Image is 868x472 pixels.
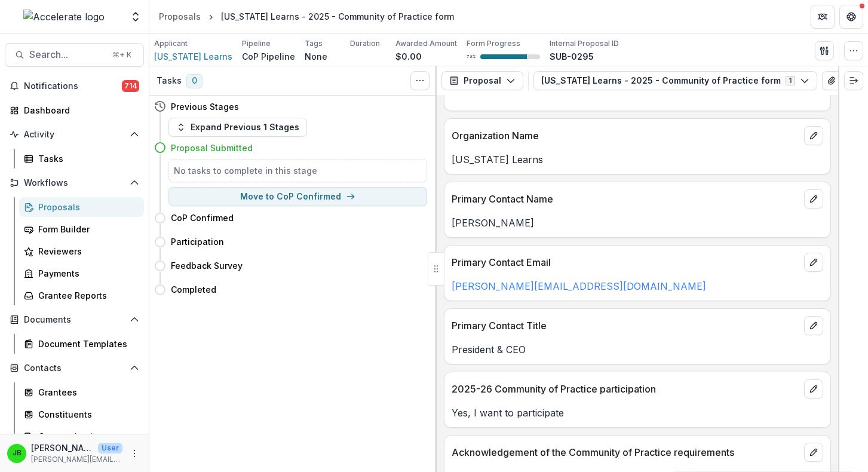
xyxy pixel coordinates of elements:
button: More [127,446,142,461]
p: President & CEO [452,342,823,357]
p: [PERSON_NAME] [31,442,93,454]
button: Get Help [839,5,863,29]
h4: Feedback Survey [171,259,243,272]
a: Dashboard [5,100,144,120]
a: Proposals [154,8,206,25]
span: 0 [186,74,203,88]
a: Payments [19,263,144,283]
div: [US_STATE] Learns - 2025 - Community of Practice form [221,10,454,23]
a: [PERSON_NAME][EMAIL_ADDRESS][DOMAIN_NAME] [452,280,706,292]
button: View Attached Files [822,71,841,90]
p: CoP Pipeline [242,50,295,63]
button: edit [804,379,823,399]
p: Applicant [154,38,188,49]
span: Notifications [24,81,122,91]
button: Move to CoP Confirmed [168,187,427,206]
p: [US_STATE] Learns [452,152,823,167]
a: Proposals [19,197,144,217]
p: Primary Contact Email [452,255,799,269]
span: Activity [24,130,125,140]
a: Tasks [19,149,144,168]
button: Open Activity [5,125,144,144]
h4: CoP Confirmed [171,212,234,224]
button: Open Documents [5,310,144,329]
h4: Previous Stages [171,100,239,113]
p: Primary Contact Title [452,318,799,333]
p: Acknowledgement of the Community of Practice requirements [452,445,799,459]
button: Open Contacts [5,358,144,378]
p: 78 % [467,53,476,61]
button: [US_STATE] Learns - 2025 - Community of Practice form1 [533,71,817,90]
button: edit [804,253,823,272]
p: Internal Proposal ID [550,38,619,49]
span: Contacts [24,363,125,373]
a: Constituents [19,404,144,424]
p: Yes, I want to participate [452,406,823,420]
div: Payments [38,267,134,280]
p: 2025-26 Community of Practice participation [452,382,799,396]
h4: Participation [171,235,224,248]
a: Form Builder [19,219,144,239]
img: Accelerate logo [23,10,105,24]
a: Communications [19,427,144,446]
div: ⌘ + K [110,48,134,62]
div: Grantee Reports [38,289,134,302]
div: Jennifer Bronson [13,449,22,457]
a: Grantee Reports [19,286,144,305]
button: Proposal [441,71,523,90]
a: [US_STATE] Learns [154,50,232,63]
button: edit [804,316,823,335]
p: Primary Contact Name [452,192,799,206]
span: Search... [29,49,105,60]
button: Partners [811,5,835,29]
h3: Tasks [157,76,182,86]
span: Workflows [24,178,125,188]
nav: breadcrumb [154,8,459,25]
p: Duration [350,38,380,49]
p: Awarded Amount [395,38,457,49]
button: Toggle View Cancelled Tasks [410,71,430,90]
p: $0.00 [395,50,422,63]
p: None [305,50,327,63]
button: Expand Previous 1 Stages [168,118,307,137]
a: Document Templates [19,334,144,354]
a: Grantees [19,382,144,402]
p: Tags [305,38,323,49]
button: Expand right [844,71,863,90]
p: Form Progress [467,38,520,49]
div: Form Builder [38,223,134,235]
button: Notifications714 [5,76,144,96]
div: Proposals [159,10,201,23]
a: Reviewers [19,241,144,261]
span: 714 [122,80,139,92]
button: edit [804,189,823,209]
div: Reviewers [38,245,134,258]
div: Proposals [38,201,134,213]
p: User [98,443,122,453]
p: Pipeline [242,38,271,49]
div: Dashboard [24,104,134,117]
p: [PERSON_NAME][EMAIL_ADDRESS][PERSON_NAME][DOMAIN_NAME] [31,454,122,465]
span: Documents [24,315,125,325]
p: [PERSON_NAME] [452,216,823,230]
button: Open Workflows [5,173,144,192]
button: Open entity switcher [127,5,144,29]
div: Grantees [38,386,134,399]
h4: Completed [171,283,216,296]
p: Organization Name [452,128,799,143]
h4: Proposal Submitted [171,142,253,154]
div: Constituents [38,408,134,421]
button: edit [804,126,823,145]
button: edit [804,443,823,462]
button: Search... [5,43,144,67]
p: SUB-0295 [550,50,594,63]
div: Document Templates [38,338,134,350]
h5: No tasks to complete in this stage [174,164,422,177]
div: Communications [38,430,134,443]
div: Tasks [38,152,134,165]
